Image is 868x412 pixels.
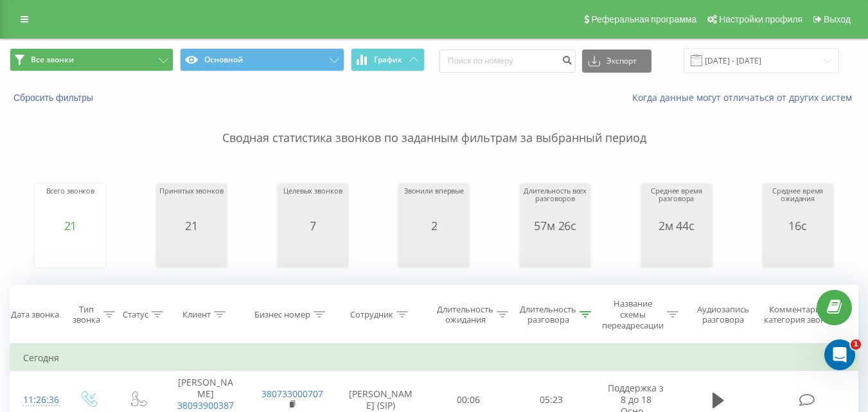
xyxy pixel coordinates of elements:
[761,304,837,326] div: Комментарий/категория звонка
[404,219,464,232] div: 2
[123,309,148,320] div: Статус
[824,339,855,370] iframe: Intercom live chat
[437,304,493,326] div: Длительность ожидания
[31,55,74,65] span: Все звонки
[11,309,59,320] div: Дата звонка
[582,49,651,73] button: Экспорт
[159,187,223,219] div: Принятых звонков
[439,49,576,73] input: Поиск по номеру
[46,219,95,232] div: 21
[10,92,100,103] button: Сбросить фильтры
[351,48,425,71] button: График
[591,14,696,24] span: Реферальная программа
[10,104,858,147] p: Сводная статистика звонков по заданным фильтрам за выбранный период
[602,298,664,331] div: Название схемы переадресации
[180,48,344,71] button: Основной
[350,309,393,320] div: Сотрудник
[10,345,858,371] td: Сегодня
[283,219,342,232] div: 7
[46,187,95,219] div: Всего звонков
[851,339,861,350] span: 1
[691,304,756,326] div: Аудиозапись разговора
[824,14,851,24] span: Выход
[404,187,464,219] div: Звонили впервые
[523,219,587,232] div: 57м 26с
[261,388,323,400] a: 380733000707
[766,187,830,219] div: Среднее время ожидания
[73,304,100,326] div: Тип звонка
[719,14,802,24] span: Настройки профиля
[374,55,402,64] span: График
[766,219,830,232] div: 16с
[644,219,709,232] div: 2м 44с
[182,309,211,320] div: Клиент
[644,187,709,219] div: Среднее время разговора
[523,187,587,219] div: Длительность всех разговоров
[159,219,223,232] div: 21
[520,304,576,326] div: Длительность разговора
[283,187,342,219] div: Целевых звонков
[10,48,173,71] button: Все звонки
[254,309,310,320] div: Бизнес номер
[632,91,858,103] a: Когда данные могут отличаться от других систем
